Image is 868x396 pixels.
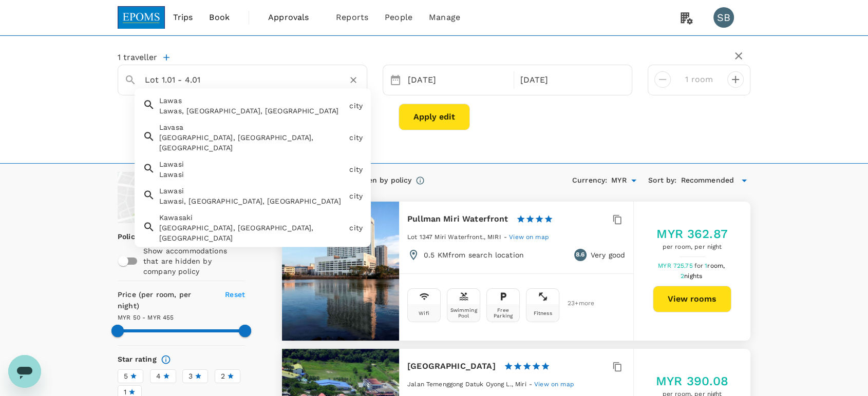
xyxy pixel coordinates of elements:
[336,11,368,24] span: Reports
[173,11,193,24] span: Trips
[159,123,183,131] span: Lavasa
[156,371,161,382] span: 4
[727,71,744,88] button: decrease
[656,242,728,252] span: per room, per night
[516,70,624,90] div: [DATE]
[145,72,332,88] input: Search cities, hotels, work locations
[118,6,165,29] img: EPOMS SDN BHD
[118,172,245,223] a: View on map
[118,289,213,312] h6: Price (per room, per night)
[533,310,552,316] div: Fitness
[489,307,517,319] div: Free Parking
[449,307,478,319] div: Swimming Pool
[576,250,584,260] span: 8.6
[404,70,512,90] div: [DATE]
[385,11,412,24] span: People
[504,233,509,241] span: -
[653,286,731,312] button: View rooms
[591,250,625,260] p: Very good
[424,250,524,260] p: 0.5 KM from search location
[534,380,574,388] a: View on map
[681,272,704,280] span: 2
[529,381,534,388] span: -
[407,359,496,373] h6: [GEOGRAPHIC_DATA]
[707,262,725,269] span: room,
[118,354,157,365] h6: Star rating
[694,262,705,269] span: for
[346,73,361,87] button: Clear
[656,373,729,389] h5: MYR 390.08
[407,381,526,388] span: Jalan Temenggong Datuk Oyong L., Miri
[681,175,734,186] span: Recommended
[407,233,501,241] span: Lot 1347 Miri Waterfront., MIRI
[349,101,363,111] div: city
[509,233,549,241] span: View on map
[399,104,470,130] button: Apply edit
[360,79,362,81] button: Close
[159,169,345,180] div: Lawasi
[509,232,549,241] a: View on map
[143,246,244,276] p: Show accommodations that are hidden by company policy
[268,11,319,24] span: Approvals
[225,290,245,299] span: Reset
[118,231,124,242] p: Policy
[349,132,363,143] div: city
[705,262,726,269] span: 1
[8,355,41,388] iframe: Button to launch messaging window
[159,160,184,168] span: Lawasi
[159,96,182,105] span: Lawas
[349,191,363,201] div: city
[118,314,174,321] span: MYR 50 - MYR 455
[656,226,728,242] h5: MYR 362.87
[572,175,607,186] h6: Currency :
[534,381,574,388] span: View on map
[221,371,225,382] span: 2
[159,187,184,195] span: Lawasi
[429,11,460,24] span: Manage
[713,7,734,28] div: SB
[349,164,363,174] div: city
[159,196,345,206] div: Lawasi, [GEOGRAPHIC_DATA], [GEOGRAPHIC_DATA]
[159,132,345,153] div: [GEOGRAPHIC_DATA], [GEOGRAPHIC_DATA], [GEOGRAPHIC_DATA]
[209,11,230,24] span: Book
[684,272,702,280] span: nights
[188,371,193,382] span: 3
[159,223,345,243] div: [GEOGRAPHIC_DATA], [GEOGRAPHIC_DATA], [GEOGRAPHIC_DATA]
[627,173,641,188] button: Open
[159,213,193,222] span: Kawasaki
[648,175,676,186] h6: Sort by :
[349,223,363,233] div: city
[679,71,719,88] input: Add rooms
[159,106,345,116] div: Lawas, [GEOGRAPHIC_DATA], [GEOGRAPHIC_DATA]
[658,262,694,269] span: MYR 725.75
[407,212,508,226] h6: Pullman Miri Waterfront
[568,300,583,307] span: 23 + more
[419,310,429,316] div: Wifi
[124,371,128,382] span: 5
[161,354,171,365] svg: Star ratings are awarded to properties to represent the quality of services, facilities, and amen...
[118,52,169,63] button: 1 traveller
